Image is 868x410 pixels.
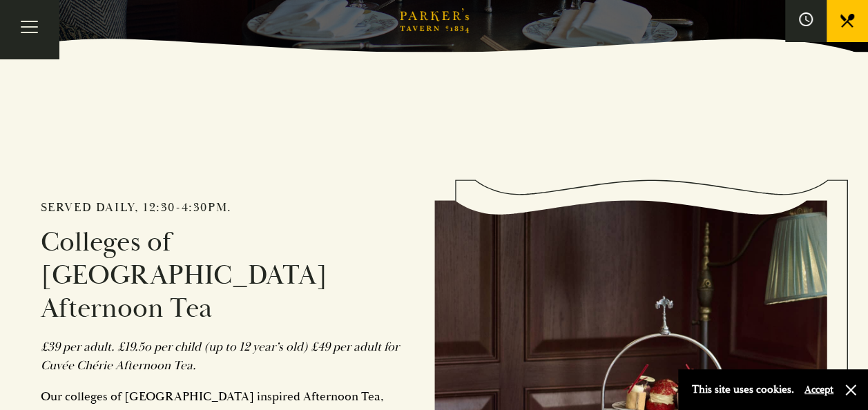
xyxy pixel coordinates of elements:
[41,200,414,215] h2: Served daily, 12:30-4:30pm.
[692,380,794,400] p: This site uses cookies.
[804,383,833,396] button: Accept
[844,383,858,397] button: Close and accept
[41,339,399,373] em: £39 per adult. £19.5o per child (up to 12 year’s old) £49 per adult for Cuvée Chérie Afternoon Tea.
[41,226,414,325] h3: Colleges of [GEOGRAPHIC_DATA] Afternoon Tea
